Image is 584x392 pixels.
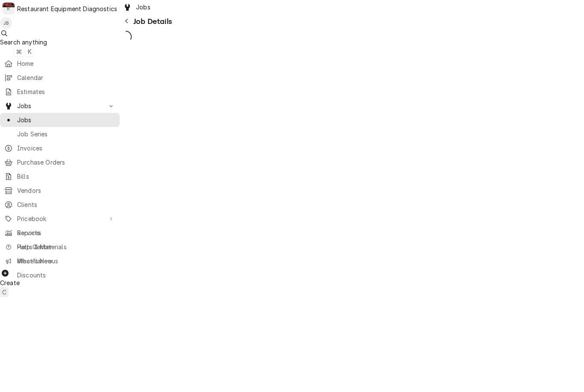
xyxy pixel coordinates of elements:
[17,214,103,223] span: Pricebook
[17,271,115,280] span: Discounts
[17,158,115,167] span: Purchase Orders
[3,3,15,15] div: Restaurant Equipment Diagnostics's Avatar
[3,3,15,15] div: R
[17,87,115,96] span: Estimates
[17,59,115,68] span: Home
[120,14,133,28] button: Navigate back
[2,288,6,297] span: C
[16,47,22,56] span: ⌘
[17,172,115,181] span: Bills
[17,101,103,110] span: Jobs
[28,47,32,56] span: K
[17,144,115,153] span: Invoices
[17,4,117,13] div: Restaurant Equipment Diagnostics
[17,200,115,209] span: Clients
[136,3,150,12] span: Jobs
[133,17,172,26] span: Job Details
[17,186,115,195] span: Vendors
[17,228,115,237] span: Reports
[17,130,115,139] span: Job Series
[17,242,115,251] span: Help Center
[17,115,115,124] span: Jobs
[17,73,115,82] span: Calendar
[120,29,132,44] span: Loading...
[17,256,115,265] span: What's New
